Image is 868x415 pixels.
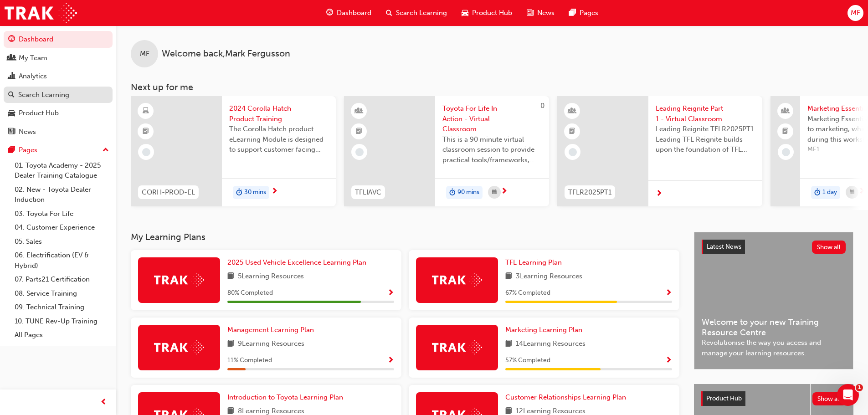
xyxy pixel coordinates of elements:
[11,287,113,301] a: 08. Service Training
[131,232,679,242] h3: My Learning Plans
[856,384,863,391] span: 1
[702,240,846,254] a: Latest NewsShow all
[472,8,512,18] span: Product Hub
[8,146,15,154] span: pages-icon
[462,7,468,19] span: car-icon
[656,103,755,124] span: Leading Reignite Part 1 - Virtual Classroom
[227,257,370,268] a: 2025 Used Vehicle Excellence Learning Plan
[271,188,278,196] span: next-icon
[694,232,853,369] a: Latest NewsShow allWelcome to your new Training Resource CentreRevolutionise the way you access a...
[142,148,150,156] span: learningRecordVerb_NONE-icon
[702,317,846,338] span: Welcome to your new Training Resource Centre
[143,126,149,138] span: booktick-icon
[837,384,859,406] iframe: Intercom live chat
[154,340,204,354] img: Trak
[505,338,512,350] span: book-icon
[19,145,37,155] div: Pages
[4,87,113,103] a: Search Learning
[706,395,742,402] span: Product Hub
[8,91,15,99] span: search-icon
[227,325,318,335] a: Management Learning Plan
[8,109,15,118] span: car-icon
[569,148,577,156] span: learningRecordVerb_NONE-icon
[355,148,364,156] span: learningRecordVerb_NONE-icon
[326,7,333,19] span: guage-icon
[432,273,482,287] img: Trak
[11,314,113,328] a: 10. TUNE Rev-Up Training
[8,128,15,136] span: news-icon
[442,103,542,134] span: Toyota For Life In Action - Virtual Classroom
[103,144,109,156] span: up-icon
[396,8,447,18] span: Search Learning
[665,287,672,299] button: Show Progress
[11,328,113,342] a: All Pages
[505,258,562,266] span: TFL Learning Plan
[387,289,394,297] span: Show Progress
[18,90,69,100] div: Search Learning
[227,288,273,298] span: 80 % Completed
[665,357,672,365] span: Show Progress
[227,258,366,266] span: 2025 Used Vehicle Excellence Learning Plan
[812,241,846,254] button: Show all
[131,96,336,206] a: CORH-PROD-EL2024 Corolla Hatch Product TrainingThe Corolla Hatch product eLearning Module is desi...
[4,31,113,48] a: Dashboard
[4,50,113,67] a: My Team
[238,271,304,282] span: 5 Learning Resources
[851,8,860,18] span: MF
[116,82,868,92] h3: Next up for me
[356,126,362,138] span: booktick-icon
[569,7,576,19] span: pages-icon
[238,338,304,350] span: 9 Learning Resources
[8,54,15,62] span: people-icon
[449,187,456,199] span: duration-icon
[11,300,113,314] a: 09. Technical Training
[227,271,234,282] span: book-icon
[143,105,149,117] span: learningResourceType_ELEARNING-icon
[702,338,846,358] span: Revolutionise the way you access and manage your learning resources.
[519,4,562,22] a: news-iconNews
[355,187,381,198] span: TFLIAVC
[227,392,347,403] a: Introduction to Toyota Learning Plan
[4,123,113,140] a: News
[568,187,611,198] span: TFLR2025PT1
[5,3,77,23] img: Trak
[386,7,392,19] span: search-icon
[100,397,107,408] span: prev-icon
[782,126,789,138] span: booktick-icon
[516,271,582,282] span: 3 Learning Resources
[457,187,479,198] span: 90 mins
[379,4,454,22] a: search-iconSearch Learning
[387,355,394,366] button: Show Progress
[8,72,15,81] span: chart-icon
[580,8,598,18] span: Pages
[505,288,550,298] span: 67 % Completed
[142,187,195,198] span: CORH-PROD-EL
[4,29,113,142] button: DashboardMy TeamAnalyticsSearch LearningProduct HubNews
[505,325,586,335] a: Marketing Learning Plan
[4,142,113,159] button: Pages
[505,257,565,268] a: TFL Learning Plan
[229,124,329,155] span: The Corolla Hatch product eLearning Module is designed to support customer facing sales staff wit...
[505,392,630,403] a: Customer Relationships Learning Plan
[11,248,113,272] a: 06. Electrification (EV & Hybrid)
[356,105,362,117] span: learningResourceType_INSTRUCTOR_LED-icon
[19,71,47,82] div: Analytics
[236,187,242,199] span: duration-icon
[387,357,394,365] span: Show Progress
[858,188,865,196] span: next-icon
[505,326,582,334] span: Marketing Learning Plan
[814,187,821,199] span: duration-icon
[387,287,394,299] button: Show Progress
[432,340,482,354] img: Trak
[701,391,846,406] a: Product HubShow all
[8,36,15,44] span: guage-icon
[11,220,113,235] a: 04. Customer Experience
[227,393,343,401] span: Introduction to Toyota Learning Plan
[162,49,290,59] span: Welcome back , Mark Fergusson
[707,243,741,251] span: Latest News
[847,5,863,21] button: MF
[822,187,837,198] span: 1 day
[227,355,272,366] span: 11 % Completed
